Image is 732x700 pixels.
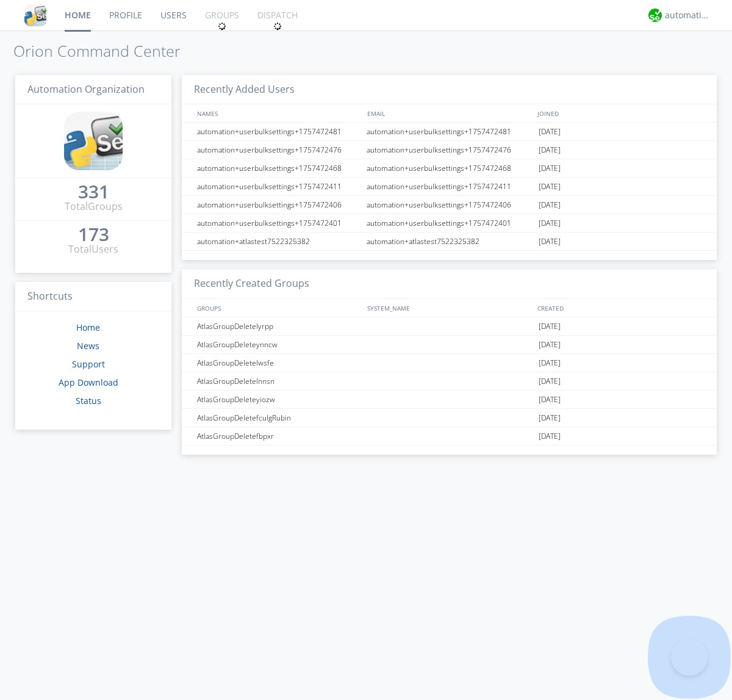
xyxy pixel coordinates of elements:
div: automation+atlastest7522325382 [194,233,363,250]
div: automation+userbulksettings+1757472476 [194,141,363,159]
div: AtlasGroupDeletefculgRubin [194,409,363,427]
span: [DATE] [539,409,561,427]
div: EMAIL [364,104,534,122]
span: Automation Organization [27,82,145,96]
div: automation+userbulksettings+1757472481 [364,123,536,140]
span: [DATE] [539,336,561,354]
div: automation+userbulksettings+1757472411 [194,178,363,195]
div: automation+userbulksettings+1757472406 [364,196,536,214]
iframe: Toggle Customer Support [671,639,708,676]
div: AtlasGroupDeletelyrpp [194,317,363,335]
div: AtlasGroupDeleteynncw [194,336,363,353]
div: automation+userbulksettings+1757472401 [194,214,363,232]
div: AtlasGroupDeletelwsfe [194,354,363,372]
span: [DATE] [539,123,561,141]
div: 331 [78,186,109,198]
a: Support [72,358,105,370]
div: JOINED [534,104,705,122]
a: 331 [78,186,109,200]
a: automation+userbulksettings+1757472481automation+userbulksettings+1757472481[DATE] [182,123,717,141]
div: automation+atlastest7522325382 [364,233,536,250]
div: AtlasGroupDeleteyiozw [194,391,363,408]
a: automation+userbulksettings+1757472476automation+userbulksettings+1757472476[DATE] [182,141,717,159]
div: Total Groups [65,200,123,214]
a: AtlasGroupDeleteynncw[DATE] [182,336,717,354]
a: automation+atlastest7522325382automation+atlastest7522325382[DATE] [182,233,717,251]
div: automation+userbulksettings+1757472476 [364,141,536,159]
div: automation+userbulksettings+1757472401 [364,214,536,232]
a: Home [76,322,100,333]
span: [DATE] [539,354,561,372]
div: automation+userbulksettings+1757472468 [194,159,363,177]
div: NAMES [194,104,361,122]
div: 173 [78,228,109,240]
div: automation+atlas [665,9,711,21]
span: [DATE] [539,196,561,214]
div: automation+userbulksettings+1757472411 [364,178,536,195]
span: [DATE] [539,159,561,178]
span: [DATE] [539,391,561,409]
span: [DATE] [539,178,561,196]
a: AtlasGroupDeletefbpxr[DATE] [182,427,717,446]
a: AtlasGroupDeletelwsfe[DATE] [182,354,717,372]
a: News [77,340,99,352]
div: AtlasGroupDeletelnnsn [194,372,363,390]
a: automation+userbulksettings+1757472406automation+userbulksettings+1757472406[DATE] [182,196,717,214]
a: automation+userbulksettings+1757472468automation+userbulksettings+1757472468[DATE] [182,159,717,178]
h3: Recently Added Users [182,75,717,105]
a: Status [76,395,101,406]
h3: Recently Created Groups [182,269,717,299]
img: cddb5a64eb264b2086981ab96f4c1ba7 [64,112,123,170]
div: automation+userbulksettings+1757472481 [194,123,363,140]
a: AtlasGroupDeletefculgRubin[DATE] [182,409,717,427]
img: cddb5a64eb264b2086981ab96f4c1ba7 [24,4,46,26]
img: d2d01cd9b4174d08988066c6d424eccd [648,9,662,22]
div: AtlasGroupDeletefbpxr [194,427,363,445]
a: App Download [59,377,118,388]
a: AtlasGroupDeleteyiozw[DATE] [182,391,717,409]
div: GROUPS [194,299,361,317]
span: [DATE] [539,214,561,233]
a: 173 [78,228,109,242]
a: automation+userbulksettings+1757472401automation+userbulksettings+1757472401[DATE] [182,214,717,233]
div: SYSTEM_NAME [364,299,534,317]
span: [DATE] [539,427,561,446]
div: CREATED [534,299,705,317]
div: Total Users [68,242,118,256]
h3: Shortcuts [15,282,171,312]
div: automation+userbulksettings+1757472468 [364,159,536,177]
span: [DATE] [539,317,561,336]
a: AtlasGroupDeletelnnsn[DATE] [182,372,717,391]
img: spin.svg [218,22,226,31]
span: [DATE] [539,372,561,391]
span: [DATE] [539,233,561,251]
span: [DATE] [539,141,561,159]
img: spin.svg [273,22,282,31]
a: AtlasGroupDeletelyrpp[DATE] [182,317,717,336]
a: automation+userbulksettings+1757472411automation+userbulksettings+1757472411[DATE] [182,178,717,196]
div: automation+userbulksettings+1757472406 [194,196,363,214]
